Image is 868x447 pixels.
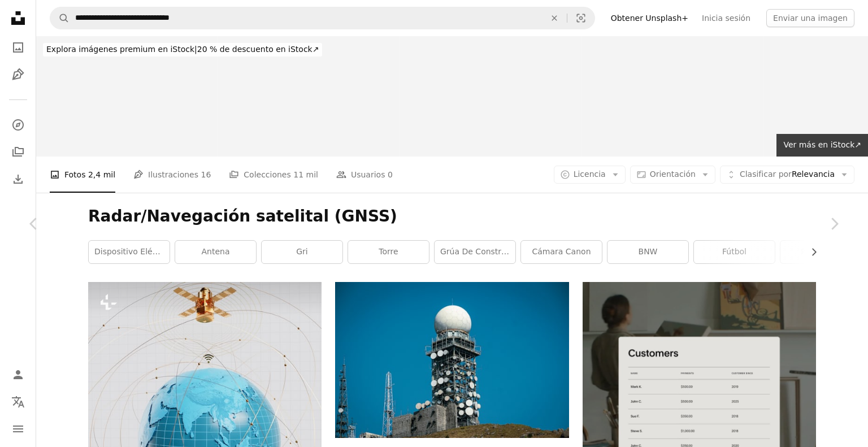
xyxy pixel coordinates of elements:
img: una torre muy alta con un montón de antenas en la parte superior [335,282,568,437]
button: Menú [7,418,29,440]
h1: Radar/Navegación satelital (GNSS) [88,206,816,227]
button: Licencia [554,166,626,184]
span: 11 mil [293,168,318,181]
button: Borrar [542,7,567,29]
a: Inicia sesión [695,9,757,27]
span: Licencia [574,170,606,179]
a: gri [262,241,342,263]
span: 20 % de descuento en iStock ↗ [46,45,319,54]
span: 16 [201,168,211,181]
button: Clasificar porRelevancia [720,166,854,184]
a: Colecciones 11 mil [229,157,318,193]
a: Historial de descargas [7,168,29,190]
button: Buscar en Unsplash [50,7,70,29]
a: Usuarios 0 [336,157,393,193]
button: Búsqueda visual [567,7,594,29]
a: fútbol [694,241,775,263]
a: torre [348,241,429,263]
a: Iniciar sesión / Registrarse [7,363,29,386]
button: Idioma [7,390,29,413]
a: Ilustraciones 16 [133,157,211,193]
a: dispositivo eléctrico [89,241,170,263]
a: BNW [607,241,688,263]
a: Siguiente [800,170,868,278]
a: Fotos [7,36,29,59]
a: Satélite que orbita la Tierra con líneas de comunicación globales [88,360,322,370]
a: Explora imágenes premium en iStock|20 % de descuento en iStock↗ [36,36,329,63]
a: grúa de construcción [435,241,515,263]
a: Colecciones [7,141,29,163]
a: planetario [780,241,861,263]
span: Orientación [650,170,696,179]
button: Orientación [630,166,715,184]
button: Enviar una imagen [766,9,854,27]
a: Obtener Unsplash+ [604,9,695,27]
span: Relevancia [740,169,835,180]
span: 0 [388,168,393,181]
a: una torre muy alta con un montón de antenas en la parte superior [335,354,568,364]
span: Ver más en iStock ↗ [783,140,861,149]
a: Ilustraciones [7,63,29,86]
a: antena [175,241,256,263]
a: Ver más en iStock↗ [776,134,868,157]
form: Encuentra imágenes en todo el sitio [50,7,595,29]
span: Explora imágenes premium en iStock | [46,45,197,54]
a: Explorar [7,114,29,136]
a: Cámara Canon [521,241,602,263]
span: Clasificar por [740,170,792,179]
